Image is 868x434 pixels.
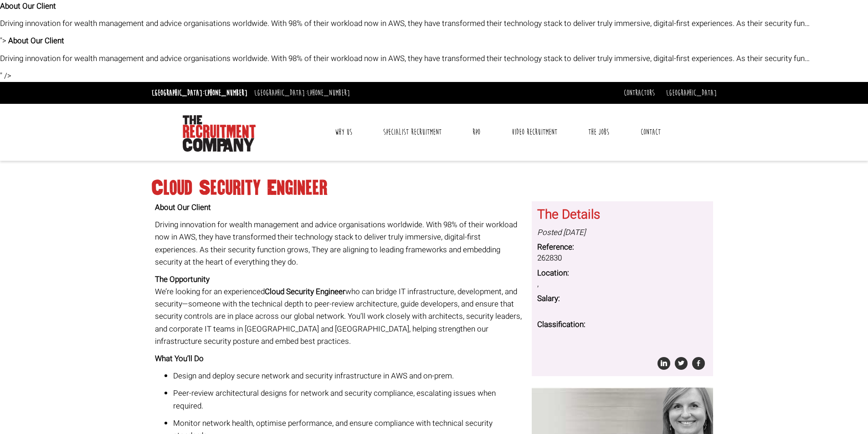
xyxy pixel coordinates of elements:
dt: Classification: [537,319,708,330]
img: The Recruitment Company [183,115,256,152]
strong: About Our Client [8,35,64,46]
strong: Cloud Security Engineer [265,286,345,297]
p: Driving innovation for wealth management and advice organisations worldwide. With 98% of their wo... [155,219,525,268]
a: RPO [466,121,487,143]
a: Specialist Recruitment [376,121,448,143]
i: Posted [DATE] [537,227,586,238]
a: Contact [634,121,668,143]
dd: , [537,279,708,290]
p: We’re looking for an experienced who can bridge IT infrastructure, development, and security—some... [155,273,525,347]
li: [GEOGRAPHIC_DATA]: [149,86,250,100]
a: Why Us [328,121,359,143]
a: Video Recruitment [505,121,564,143]
dt: Location: [537,268,708,279]
a: [PHONE_NUMBER] [307,88,350,98]
p: Peer-review architectural designs for network and security compliance, escalating issues when req... [173,387,525,412]
a: The Jobs [581,121,616,143]
strong: About Our Client [155,202,211,213]
strong: What You’ll Do [155,353,204,364]
a: [PHONE_NUMBER] [205,88,247,98]
strong: The Opportunity [155,274,210,285]
dd: 262830 [537,253,708,264]
dt: Salary: [537,293,708,304]
h1: Cloud Security Engineer [152,180,717,196]
h3: The Details [537,208,708,222]
li: [GEOGRAPHIC_DATA]: [252,86,352,100]
dt: Reference: [537,242,708,253]
p: Design and deploy secure network and security infrastructure in AWS and on-prem. [173,370,525,382]
a: Contractors [624,88,655,98]
a: [GEOGRAPHIC_DATA] [666,88,717,98]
